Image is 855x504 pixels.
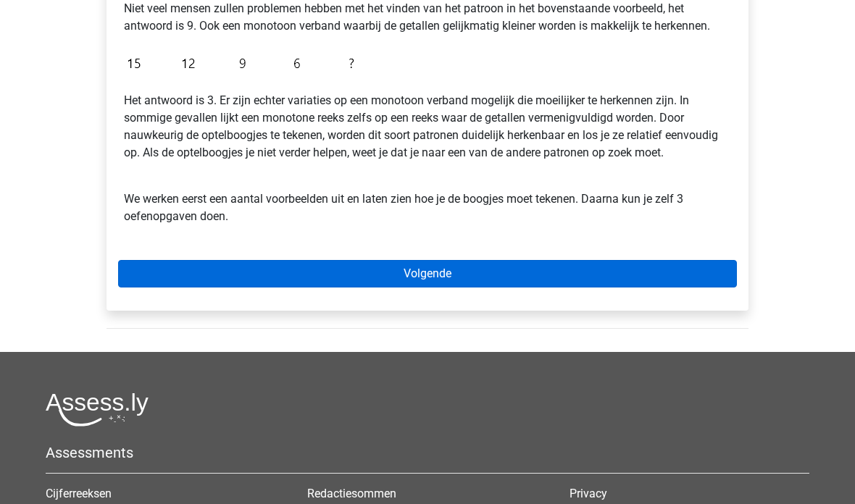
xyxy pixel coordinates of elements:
[124,1,731,35] p: Niet veel mensen zullen problemen hebben met het vinden van het patroon in het bovenstaande voorb...
[46,445,809,462] h5: Assessments
[570,487,607,501] a: Privacy
[46,393,149,427] img: Assessly logo
[46,487,112,501] a: Cijferreeksen
[307,487,396,501] a: Redactiesommen
[124,47,362,81] img: Figure sequences Example 2.png
[118,261,737,288] a: Volgende
[124,174,731,226] p: We werken eerst een aantal voorbeelden uit en laten zien hoe je de boogjes moet tekenen. Daarna k...
[124,93,731,162] p: Het antwoord is 3. Er zijn echter variaties op een monotoon verband mogelijk die moeilijker te he...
